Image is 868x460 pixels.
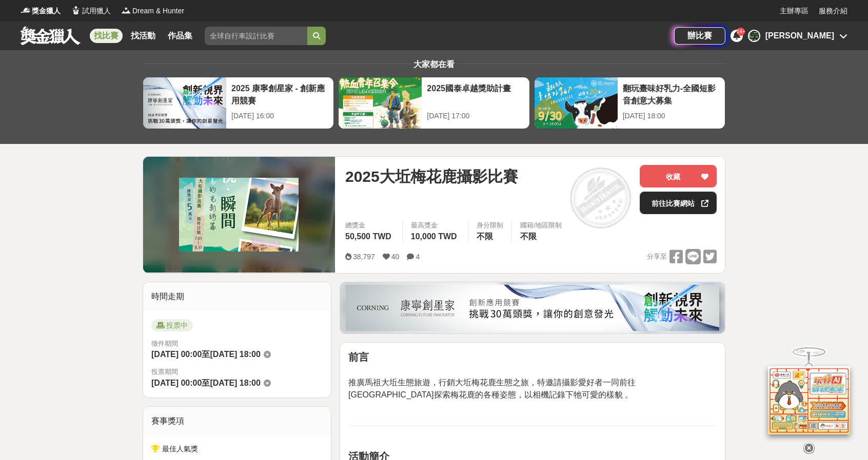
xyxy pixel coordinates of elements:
[647,249,667,264] span: 分享至
[427,82,524,106] div: 2025國泰卓越獎助計畫
[179,178,299,252] img: Cover Image
[202,379,210,387] span: 至
[768,366,850,434] img: d2146d9a-e6f6-4337-9592-8cefde37ba6b.png
[32,6,61,16] span: 獎金獵人
[90,29,123,43] a: 找比賽
[623,82,720,106] div: 翻玩臺味好乳力-全國短影音創意大募集
[210,379,260,387] span: [DATE] 18:00
[411,220,460,231] span: 最高獎金
[411,232,457,241] span: 10,000 TWD
[151,319,193,331] span: 投票中
[346,285,719,331] img: be6ed63e-7b41-4cb8-917a-a53bd949b1b4.png
[143,407,331,435] div: 賽事獎項
[819,6,847,16] a: 服務介紹
[21,6,61,16] a: Logo獎金獵人
[71,6,111,16] a: Logo試用獵人
[82,6,111,16] span: 試用獵人
[674,27,725,45] a: 辦比賽
[625,390,633,399] span: 。
[231,82,328,106] div: 2025 康寧創星家 - 創新應用競賽
[338,77,529,129] a: 2025國泰卓越獎助計畫[DATE] 17:00
[391,253,400,261] span: 40
[640,192,717,214] a: 前往比賽網站
[640,165,717,187] button: 收藏
[348,351,369,363] strong: 前言
[162,445,198,453] span: 最佳人氣獎
[748,30,760,42] div: 吳
[205,27,307,45] input: 全球自行車設計比賽
[345,165,518,188] span: 2025大坵梅花鹿攝影比賽
[164,29,196,43] a: 作品集
[348,378,636,399] span: 推廣馬祖大坵生態旅遊，行銷大坵梅花鹿生態之旅，特邀請攝影愛好者一同前往[GEOGRAPHIC_DATA]探索梅花鹿的各種姿態，以相機記錄下牠可愛的樣貌
[151,350,202,359] span: [DATE] 00:00
[411,60,457,69] span: 大家都在看
[520,232,537,241] span: 不限
[151,379,202,387] span: [DATE] 00:00
[345,232,391,241] span: 50,500 TWD
[121,5,131,15] img: Logo
[623,111,720,121] div: [DATE] 18:00
[21,5,31,15] img: Logo
[765,30,834,42] div: [PERSON_NAME]
[353,253,375,261] span: 38,797
[534,77,725,129] a: 翻玩臺味好乳力-全國短影音創意大募集[DATE] 18:00
[127,29,160,43] a: 找活動
[427,111,524,121] div: [DATE] 17:00
[345,220,394,231] span: 總獎金
[151,367,323,377] span: 投票期間
[71,5,81,15] img: Logo
[121,6,184,16] a: LogoDream & Hunter
[151,340,178,347] span: 徵件期間
[202,350,210,359] span: 至
[143,282,331,311] div: 時間走期
[416,253,420,261] span: 4
[520,220,562,231] div: 國籍/地區限制
[231,111,328,121] div: [DATE] 16:00
[143,77,334,129] a: 2025 康寧創星家 - 創新應用競賽[DATE] 16:00
[210,350,260,359] span: [DATE] 18:00
[477,232,493,241] span: 不限
[780,6,808,16] a: 主辦專區
[477,220,503,231] div: 身分限制
[132,6,184,16] span: Dream & Hunter
[737,29,745,34] span: 14+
